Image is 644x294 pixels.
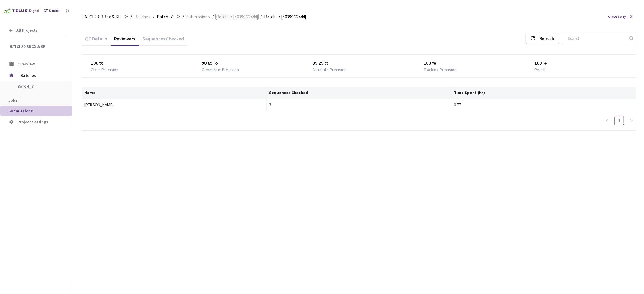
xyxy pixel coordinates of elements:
[8,97,18,103] span: Jobs
[21,69,62,81] span: Batches
[424,67,457,73] div: Tracking Precision
[82,36,111,46] div: QC Details
[212,13,214,21] li: /
[134,13,150,21] span: Batches
[602,116,612,125] li: Previous Page
[630,119,633,122] span: right
[153,13,154,21] li: /
[84,101,264,108] div: [PERSON_NAME]
[540,33,554,44] div: Refresh
[133,13,152,20] a: Batches
[451,87,636,99] th: Time Spent (hr)
[43,8,59,14] div: GT Studio
[91,59,183,67] div: 100 %
[182,13,184,21] li: /
[18,61,35,67] span: Overview
[111,36,139,46] div: Reviewers
[534,59,627,67] div: 100 %
[185,13,211,20] a: Submissions
[157,13,173,21] span: Batch_7
[215,13,259,20] a: Batch_7 [5039:122444]
[130,13,132,21] li: /
[216,13,258,21] span: Batch_7 [5039:122444]
[260,13,262,21] li: /
[312,67,347,73] div: Attribute Precision
[614,116,624,125] li: 1
[564,33,628,44] input: Search
[16,28,38,33] span: All Projects
[18,119,48,125] span: Project Settings
[626,116,636,125] button: right
[82,87,267,99] th: Name
[202,59,294,67] div: 90.85 %
[424,59,516,67] div: 100 %
[8,108,33,114] span: Submissions
[602,116,612,125] button: left
[312,59,405,67] div: 99.29 %
[454,101,633,108] div: 0.77
[10,44,64,49] span: HATCI 2D BBox & KP
[82,13,121,21] span: HATCI 2D BBox & KP
[267,87,451,99] th: Sequences Checked
[91,67,118,73] div: Class Precision
[202,67,239,73] div: Geometric Precision
[139,36,187,46] div: Sequences Checked
[534,67,545,73] div: Recall
[626,116,636,125] li: Next Page
[615,116,624,125] a: 1
[264,13,313,21] span: Batch_7 [5039:122444] QC - [DATE]
[269,101,449,108] div: 3
[18,84,62,89] span: Batch_7
[186,13,210,21] span: Submissions
[605,119,609,122] span: left
[608,14,627,20] span: View Logs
